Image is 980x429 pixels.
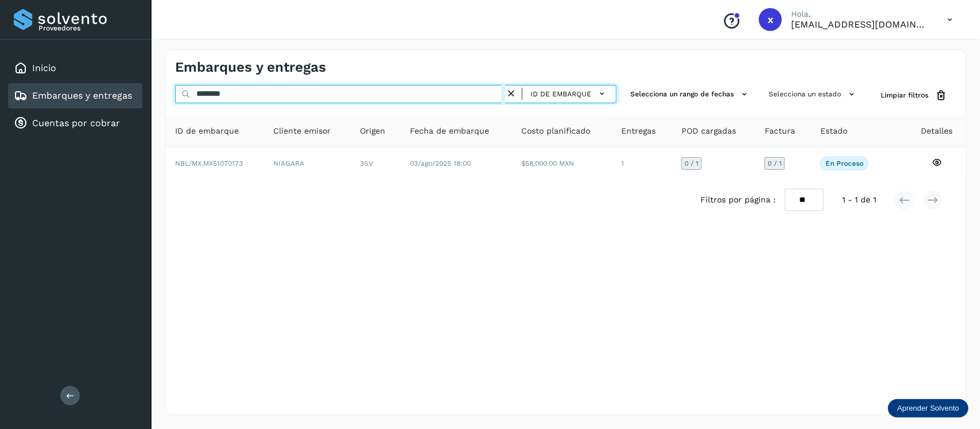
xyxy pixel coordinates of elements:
[175,125,239,137] span: ID de embarque
[351,147,401,180] td: 3SV
[626,85,755,104] button: Selecciona un rango de fechas
[8,111,142,136] div: Cuentas por cobrar
[38,24,138,32] p: Proveedores
[826,159,863,167] p: En proceso
[700,194,776,206] span: Filtros por página :
[820,125,847,137] span: Estado
[410,125,489,137] span: Fecha de embarque
[881,90,928,100] span: Limpiar filtros
[842,194,876,206] span: 1 - 1 de 1
[527,85,611,102] button: ID de embarque
[684,160,699,167] span: 0 / 1
[791,19,929,30] p: xmgm@transportesser.com.mx
[32,118,120,128] a: Cuentas por cobrar
[175,59,326,76] h4: Embarques y entregas
[175,159,243,167] span: NBL/MX.MX51070173
[764,85,862,104] button: Selecciona un estado
[768,160,782,167] span: 0 / 1
[765,125,795,137] span: Factura
[791,9,929,19] p: Hola,
[512,147,612,180] td: $58,000.00 MXN
[681,125,736,137] span: POD cargadas
[32,90,132,101] a: Embarques y entregas
[32,63,56,73] a: Inicio
[410,159,471,167] span: 03/ago/2025 18:00
[8,83,142,108] div: Embarques y entregas
[521,125,590,137] span: Costo planificado
[871,85,956,106] button: Limpiar filtros
[8,56,142,81] div: Inicio
[621,125,656,137] span: Entregas
[264,147,351,180] td: NIAGARA
[273,125,331,137] span: Cliente emisor
[888,399,969,418] div: Aprender Solvento
[921,125,953,137] span: Detalles
[897,404,959,413] p: Aprender Solvento
[360,125,385,137] span: Origen
[612,147,672,180] td: 1
[530,89,591,99] span: ID de embarque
